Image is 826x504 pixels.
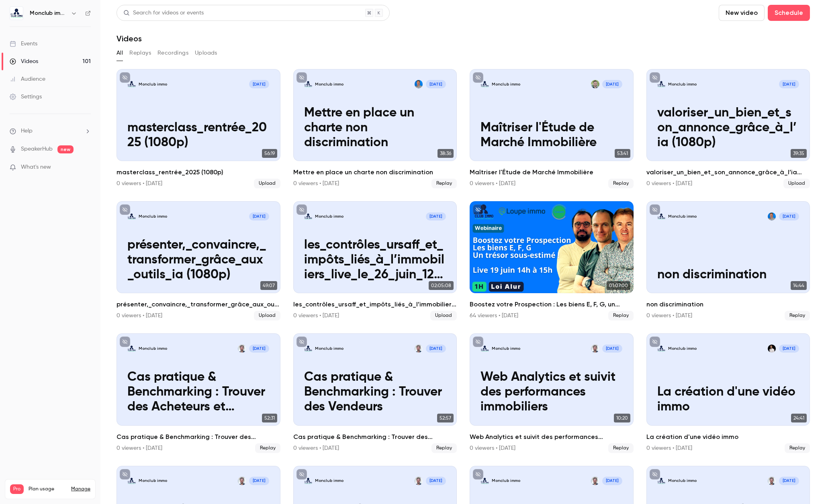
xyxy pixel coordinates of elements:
[296,469,307,480] button: unpublished
[591,477,599,485] img: Thomas Da Fonseca
[296,204,307,215] button: unpublished
[21,145,53,153] a: SpeakerHub
[127,345,135,353] img: Cas pratique & Benchmarking : Trouver des Acheteurs et recruter
[646,69,810,188] a: valoriser_un_bien_et_son_annonce_grâce_à_l’ia (1080p)Monclub immo[DATE]valoriser_un_bien_et_son...
[117,312,162,320] div: 0 viewers • [DATE]
[117,180,162,188] div: 0 viewers • [DATE]
[10,75,45,83] div: Audience
[480,370,622,414] p: Web Analytics et suivit des performances immobiliers
[437,414,454,422] span: 52:57
[120,337,130,347] button: unpublished
[415,345,423,353] img: Thomas Da Fonseca
[646,167,810,177] h2: valoriser_un_bien_et_son_annonce_grâce_à_l’ia (1080p)
[607,281,630,290] span: 01:07:00
[768,345,776,353] img: Mathieu Pégard
[602,477,622,485] span: [DATE]
[120,469,130,480] button: unpublished
[29,486,66,492] span: Plan usage
[296,72,307,83] button: unpublished
[293,69,457,188] a: Mettre en place un charte non discrimination Monclub immoJulien Tabore[DATE]Mettre en place un ch...
[646,312,692,320] div: 0 viewers • [DATE]
[470,333,634,453] a: Web Analytics et suivit des performances immobiliersMonclub immoThomas Da Fonseca[DATE]Web Analyt...
[492,478,520,484] p: Monclub immo
[615,149,630,158] span: 53:41
[304,477,312,485] img: Web Analytics et suivi des performances immobilières
[480,120,622,150] p: Maîtriser l'Étude de Marché Immobilière
[127,120,269,150] p: masterclass_rentrée_2025 (1080p)
[646,201,810,320] a: non discrimination Monclub immoJulien Tabore[DATE]non discrimination14:44non discrimination0 view...
[473,72,483,83] button: unpublished
[650,204,660,215] button: unpublished
[254,311,280,320] span: Upload
[238,477,246,485] img: Thomas Da Fonseca
[315,478,343,484] p: Monclub immo
[260,281,277,290] span: 49:07
[668,214,697,219] p: Monclub immo
[668,346,697,351] p: Monclub immo
[768,212,776,220] img: Julien Tabore
[470,69,634,188] li: Maîtriser l'Étude de Marché Immobilière
[650,72,660,83] button: unpublished
[120,204,130,215] button: unpublished
[602,80,622,88] span: [DATE]
[470,432,634,442] h2: Web Analytics et suivit des performances immobiliers
[10,57,38,65] div: Videos
[117,34,142,43] h1: Videos
[304,370,446,414] p: Cas pratique & Benchmarking : Trouver des Vendeurs
[470,312,518,320] div: 64 viewers • [DATE]
[21,127,33,135] span: Help
[304,345,312,353] img: Cas pratique & Benchmarking : Trouver des Vendeurs
[668,82,697,87] p: Monclub immo
[249,477,269,485] span: [DATE]
[426,80,446,88] span: [DATE]
[238,345,246,353] img: Thomas Da Fonseca
[117,333,280,453] a: Cas pratique & Benchmarking : Trouver des Acheteurs et recruterMonclub immoThomas Da Fonseca[DATE...
[608,179,634,188] span: Replay
[315,346,343,351] p: Monclub immo
[470,201,634,320] li: Boostez votre Prospection : Les biens E, F, G, un trésor sous-estimé !
[293,333,457,453] li: Cas pratique & Benchmarking : Trouver des Vendeurs
[768,477,776,485] img: Thomas Da Fonseca
[249,212,269,220] span: [DATE]
[117,201,280,320] a: présenter,_convaincre,_transformer_grâce_aux_outils_ia (1080p)Monclub immo[DATE]présenter,_con...
[415,477,423,485] img: Thomas Da Fonseca
[123,9,204,17] div: Search for videos or events
[117,5,810,499] section: Videos
[117,69,280,188] li: masterclass_rentrée_2025 (1080p)
[254,179,280,188] span: Upload
[657,212,665,220] img: non discrimination
[783,179,810,188] span: Upload
[657,80,665,88] img: valoriser_un_bien_et_son_annonce_grâce_à_l’ia (1080p)
[646,69,810,188] li: valoriser_un_bien_et_son_annonce_grâce_à_l’ia (1080p)
[480,345,489,353] img: Web Analytics et suivit des performances immobiliers
[470,201,634,320] a: 01:07:00Boostez votre Prospection : Les biens E, F, G, un trésor sous-estimé !64 viewers • [DATE]...
[591,345,599,353] img: Thomas Da Fonseca
[57,145,74,153] span: new
[426,477,446,485] span: [DATE]
[81,164,91,171] iframe: Noticeable Trigger
[262,414,277,422] span: 52:31
[492,346,520,351] p: Monclub immo
[21,163,51,171] span: What's new
[431,179,457,188] span: Replay
[646,300,810,309] h2: non discrimination
[646,333,810,453] a: La création d'une vidéo immo Monclub immoMathieu Pégard[DATE]La création d'une vidéo immo24:41La ...
[293,201,457,320] li: les_contrôles_ursaff_et_impôts_liés_à_l’immobiliers_live_le_26_juin_12h-14h (1080p)
[293,312,339,320] div: 0 viewers • [DATE]
[293,167,457,177] h2: Mettre en place un charte non discrimination
[429,281,454,290] span: 02:05:08
[117,69,280,188] a: masterclass_rentrée_2025 (1080p)Monclub immo[DATE]masterclass_rentrée_2025 (1080p)56:19mastercl...
[117,444,162,452] div: 0 viewers • [DATE]
[249,345,269,353] span: [DATE]
[779,345,799,353] span: [DATE]
[304,212,312,220] img: les_contrôles_ursaff_et_impôts_liés_à_l’immobiliers_live_le_26_juin_12h-14h (1080p)
[117,333,280,453] li: Cas pratique & Benchmarking : Trouver des Acheteurs et recruter
[438,149,454,158] span: 38:36
[127,370,269,414] p: Cas pratique & Benchmarking : Trouver des Acheteurs et recruter
[127,477,135,485] img: Web Analytics et suivi des performances immobilières 2
[304,80,312,88] img: Mettre en place un charte non discrimination
[117,47,123,59] button: All
[71,486,90,492] a: Manage
[10,484,24,494] span: Pro
[127,80,135,88] img: masterclass_rentrée_2025 (1080p)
